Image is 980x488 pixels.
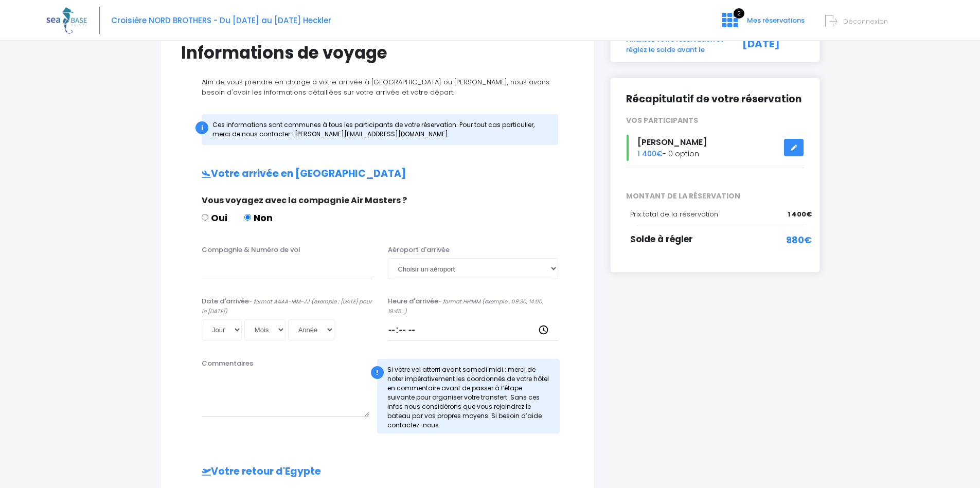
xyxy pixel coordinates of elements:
[731,34,812,55] div: [DATE]
[618,115,812,126] div: VOS PARTICIPANTS
[181,43,574,63] h1: Informations de voyage
[618,34,731,55] div: Finalisez votre réservation et réglez le solde avant le
[630,209,718,219] span: Prix total de la réservation
[202,296,372,316] label: Date d'arrivée
[388,296,559,316] label: Heure d'arrivée
[111,15,331,26] span: Croisière NORD BROTHERS - Du [DATE] au [DATE] Heckler
[244,211,273,225] label: Non
[843,16,888,26] span: Déconnexion
[714,19,811,29] a: 2 Mes réservations
[202,194,407,206] span: Vous voyagez avec la compagnie Air Masters ?
[181,466,574,478] h2: Votre retour d'Egypte
[786,233,812,247] span: 980€
[202,211,227,225] label: Oui
[618,191,812,202] span: MONTANT DE LA RÉSERVATION
[244,214,251,221] input: Non
[734,8,744,19] span: 2
[202,358,253,369] label: Commentaires
[202,114,558,145] div: Ces informations sont communes à tous les participants de votre réservation. Pour tout cas partic...
[388,298,543,316] i: - format HH:MM (exemple : 09:30, 14:00, 19:45...)
[181,168,574,180] h2: Votre arrivée en [GEOGRAPHIC_DATA]
[388,245,450,255] label: Aéroport d'arrivée
[202,214,208,221] input: Oui
[637,136,707,148] span: [PERSON_NAME]
[747,15,805,25] span: Mes réservations
[195,121,208,134] div: i
[630,233,693,245] span: Solde à régler
[202,298,372,316] i: - format AAAA-MM-JJ (exemple : [DATE] pour le [DATE])
[181,77,574,97] p: Afin de vous prendre en charge à votre arrivée à [GEOGRAPHIC_DATA] ou [PERSON_NAME], nous avons b...
[637,149,663,159] span: 1 400€
[388,319,559,340] input: __:__
[626,94,804,105] h2: Récapitulatif de votre réservation
[377,359,560,433] div: Si votre vol atterri avant samedi midi : merci de noter impérativement les coordonnés de votre hô...
[788,209,812,220] span: 1 400€
[618,135,812,161] div: - 0 option
[371,366,384,379] div: !
[202,245,300,255] label: Compagnie & Numéro de vol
